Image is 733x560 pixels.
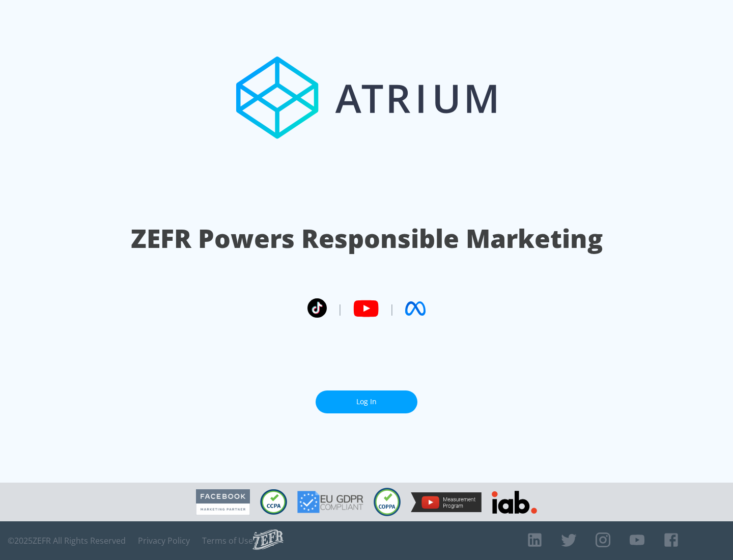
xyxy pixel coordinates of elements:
h1: ZEFR Powers Responsible Marketing [131,221,603,256]
span: | [389,301,395,316]
span: © 2025 ZEFR All Rights Reserved [8,536,126,546]
img: YouTube Measurement Program [411,492,482,512]
img: GDPR Compliant [297,491,363,513]
img: CCPA Compliant [260,489,287,515]
a: Log In [316,390,417,413]
img: IAB [492,491,537,514]
a: Terms of Use [202,536,253,546]
img: Facebook Marketing Partner [196,489,250,515]
span: | [337,301,343,316]
a: Privacy Policy [138,536,190,546]
img: COPPA Compliant [374,488,401,516]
